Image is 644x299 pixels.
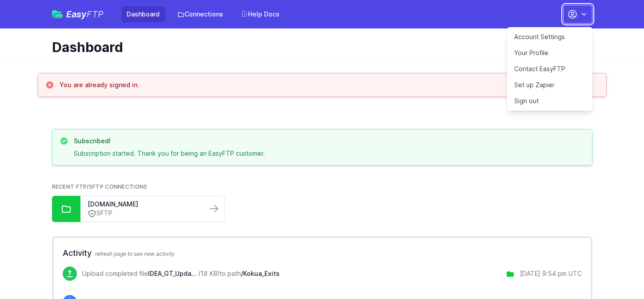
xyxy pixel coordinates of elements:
[74,137,265,145] h3: Subscribed!
[74,149,265,158] p: Subscription started. Thank you for being an EasyFTP customer.
[172,6,228,22] a: Connections
[600,255,633,288] iframe: Drift Widget Chat Controller
[507,77,592,93] a: Set up Zapier
[52,10,63,18] img: easyftp_logo.png
[520,269,582,278] div: [DATE] 9:54 pm UTC
[82,269,280,278] p: Upload completed file to path
[507,61,592,77] a: Contact EasyFTP
[66,10,104,19] span: Easy
[507,45,592,61] a: Your Profile
[88,200,200,209] a: [DOMAIN_NAME]
[52,183,592,190] h2: Recent FTP/SFTP Connections
[63,247,582,259] h2: Activity
[52,39,585,55] h1: Dashboard
[507,93,592,109] a: Sign out
[121,6,165,22] a: Dashboard
[507,29,592,45] a: Account Settings
[87,9,104,20] span: FTP
[88,209,200,218] a: SFTP
[60,81,139,89] h3: You are already signed in.
[241,270,280,277] span: /Kokua_Exits
[52,10,104,19] a: EasyFTP
[198,270,220,277] i: (18 KB)
[236,6,285,22] a: Help Docs
[148,270,196,277] span: IDEA_GT_Update.xlsx
[95,251,175,257] span: refresh page to see new activity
